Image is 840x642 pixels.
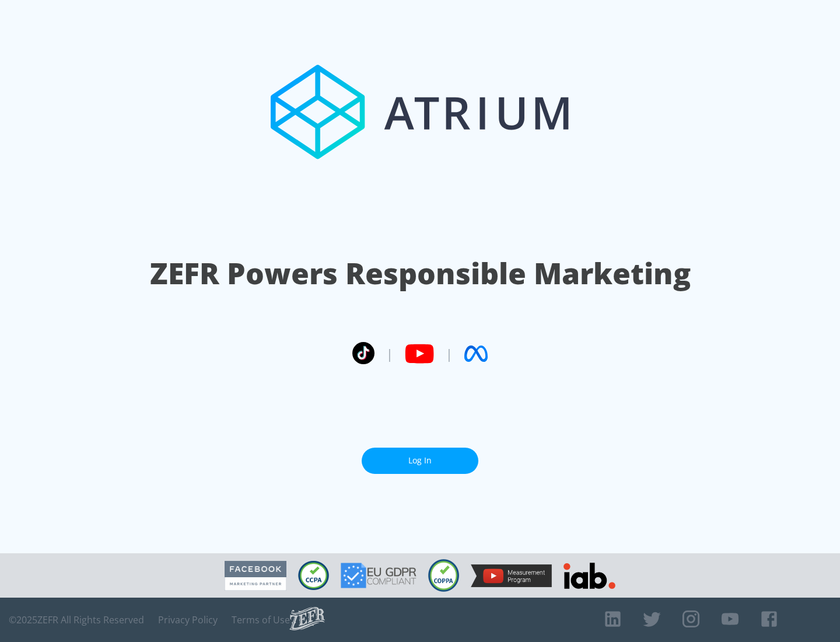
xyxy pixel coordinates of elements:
img: CCPA Compliant [298,561,329,590]
img: GDPR Compliant [341,563,416,588]
h1: ZEFR Powers Responsible Marketing [150,253,691,294]
span: © 2025 ZEFR All Rights Reserved [9,614,144,626]
img: COPPA Compliant [428,559,459,592]
img: YouTube Measurement Program [471,564,552,587]
a: Log In [362,448,478,474]
img: IAB [563,563,615,589]
span: | [446,345,453,362]
span: | [386,345,393,362]
a: Terms of Use [232,614,290,626]
img: Facebook Marketing Partner [225,561,286,591]
a: Privacy Policy [158,614,218,626]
